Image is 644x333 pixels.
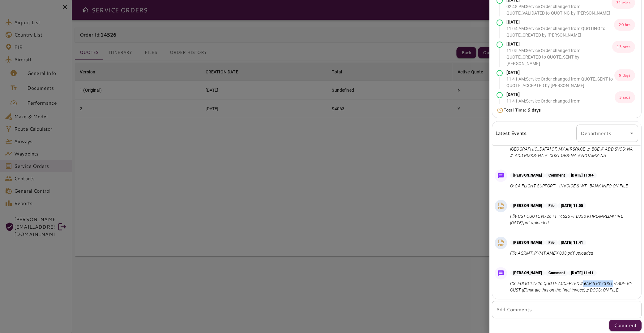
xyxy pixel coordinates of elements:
p: [PERSON_NAME] [510,173,545,178]
p: Q: GA FLIGHT SUPPORT - INVOICE & WT - BANK INFO ON FILE [510,183,628,189]
p: File CST QUOTE N726TT 14526 -1 B350 KHRL-MRLB-KHRL [DATE].pdf uploaded [510,213,636,226]
p: [DATE] [506,69,614,76]
img: Message Icon [497,269,505,278]
p: 9 days [614,69,635,81]
p: [DATE] 11:41 [558,240,586,245]
p: 11:41 AM : Service Order changed from QUOTE_SENT to QUOTE_ACCEPTED by [PERSON_NAME] [506,76,614,89]
img: PDF File [496,238,505,248]
p: [DATE] [506,41,612,47]
p: File [545,203,557,208]
p: [DATE] 11:41 [568,270,596,276]
p: File [545,240,557,245]
button: Comment [609,320,642,331]
b: 9 days [528,107,541,113]
img: Message Icon [497,171,505,180]
p: 13 secs [612,41,635,53]
button: Open [627,129,636,138]
p: 02:48 PM : Service Order changed from QUOTE_VALIDATED to QUOTING by [PERSON_NAME] [506,3,612,16]
p: [DATE] [506,91,615,98]
p: Comment [545,270,568,276]
p: CS: FOLIO 14526 QUOTE ACCEPTED // eAPIS BY CUST // BOE: BY CUST (Eliminate this on the final invo... [510,280,636,293]
img: Timer Icon [497,107,504,113]
p: 11:04 AM : Service Order changed from QUOTING to QUOTE_CREATED by [PERSON_NAME] [506,25,614,38]
p: Comment [545,173,568,178]
p: 11:05 AM : Service Order changed from QUOTE_CREATED to QUOTE_SENT by [PERSON_NAME] [506,47,612,67]
p: 20 hrs [614,19,635,31]
p: [PERSON_NAME] [510,270,545,276]
img: PDF File [496,201,505,211]
p: [DATE] [506,19,614,25]
p: Total Time: [504,107,541,113]
p: [PERSON_NAME] [510,240,545,245]
p: 3 secs [615,91,635,103]
p: [PERSON_NAME] [510,203,545,208]
h6: Latest Events [495,129,527,137]
p: Comment [614,322,637,329]
p: [DATE] 11:04 [568,173,596,178]
p: 11:41 AM : Service Order changed from QUOTE_ACCEPTED to AWAITING_ASSIGNMENT by [PERSON_NAME] [506,98,615,117]
p: [DATE] 11:05 [558,203,586,208]
p: File AGRMT_PYMT AMEX 033.pdf uploaded [510,250,593,256]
